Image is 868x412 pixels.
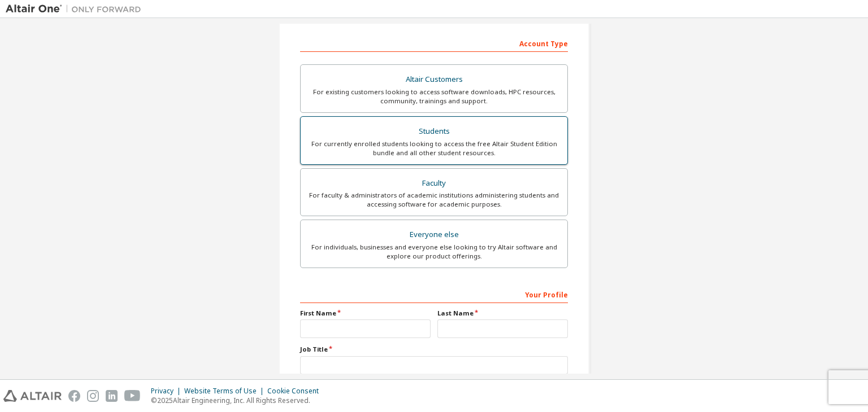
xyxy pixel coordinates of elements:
label: First Name [300,309,431,318]
div: For faculty & administrators of academic institutions administering students and accessing softwa... [307,191,561,209]
img: Altair One [6,3,147,15]
div: Website Terms of Use [184,387,267,396]
div: For existing customers looking to access software downloads, HPC resources, community, trainings ... [307,87,561,106]
label: Last Name [437,309,568,318]
div: Faculty [307,176,561,191]
div: For currently enrolled students looking to access the free Altair Student Edition bundle and all ... [307,139,561,157]
img: instagram.svg [87,390,99,402]
img: altair_logo.svg [3,390,62,402]
div: Altair Customers [307,72,561,87]
div: Account Type [300,34,568,52]
img: youtube.svg [124,390,141,402]
div: Everyone else [307,227,561,243]
img: facebook.svg [68,390,80,402]
div: Your Profile [300,285,568,303]
img: linkedin.svg [106,390,118,402]
label: Job Title [300,345,568,354]
div: Privacy [151,387,184,396]
div: Cookie Consent [267,387,325,396]
p: © 2025 Altair Engineering, Inc. All Rights Reserved. [151,396,325,405]
div: Students [307,124,561,139]
div: For individuals, businesses and everyone else looking to try Altair software and explore our prod... [307,243,561,261]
